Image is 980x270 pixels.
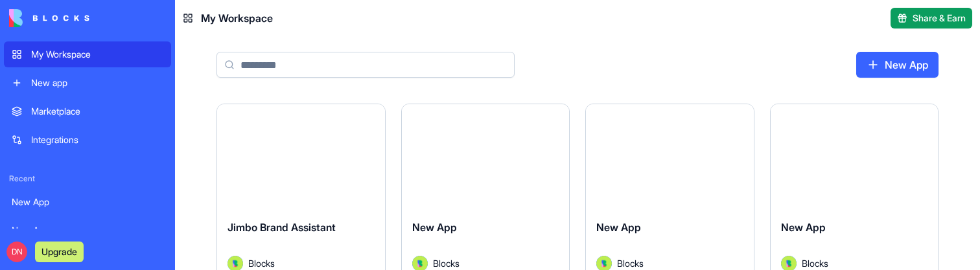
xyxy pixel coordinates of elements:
span: Blocks [617,256,644,270]
a: New app [4,70,171,96]
span: New App [781,221,826,234]
a: Marketplace [4,98,171,124]
div: New app [31,76,163,89]
div: My Workspace [31,48,163,61]
button: Upgrade [35,242,84,262]
a: Integrations [4,127,171,153]
span: Jimbo Brand Assistant [227,221,336,234]
span: New App [412,221,457,234]
span: New App [596,221,641,234]
a: New App [4,218,171,243]
span: Blocks [802,256,828,270]
span: My Workspace [201,10,273,26]
span: DN [6,242,27,262]
div: Integrations [31,133,163,146]
span: Blocks [248,256,275,270]
span: Share & Earn [913,12,966,25]
div: Marketplace [31,105,163,118]
button: Share & Earn [891,8,972,28]
a: New App [856,52,939,78]
img: logo [9,9,89,27]
div: New App [12,196,163,208]
a: New App [4,189,171,215]
span: Recent [4,174,171,184]
div: New App [12,224,163,237]
a: Upgrade [35,245,84,258]
a: My Workspace [4,41,171,67]
span: Blocks [433,256,460,270]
